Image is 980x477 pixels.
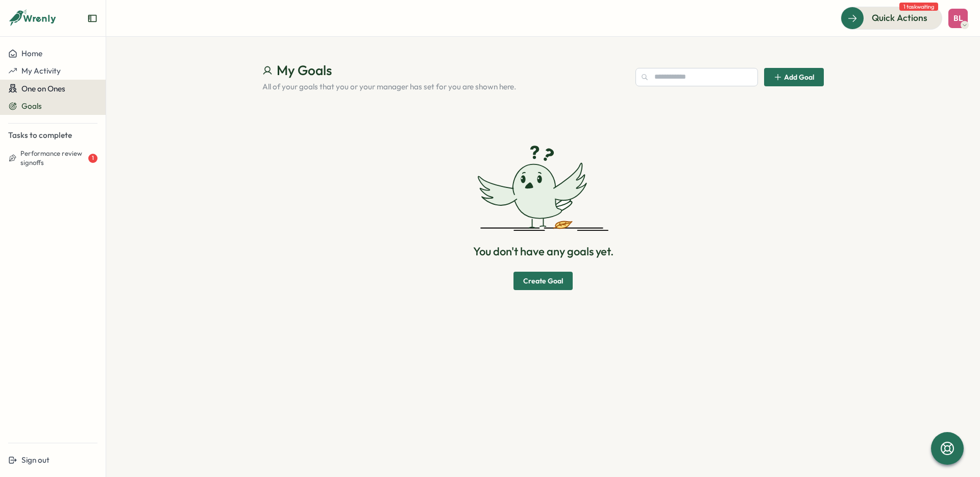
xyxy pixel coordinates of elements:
span: 1 task waiting [899,3,938,11]
button: Create Goal [513,272,573,290]
p: Tasks to complete [8,130,97,141]
span: BL [953,14,963,22]
span: Goals [21,101,42,111]
h1: My Goals [262,61,627,79]
span: Quick Actions [872,11,927,25]
span: Add Goal [784,74,814,81]
span: Home [21,49,42,58]
p: You don't have any goals yet. [473,244,614,259]
span: Create Goal [523,272,563,290]
button: BL [948,9,968,28]
span: My Activity [21,66,61,76]
span: One on Ones [21,84,65,93]
button: Add Goal [764,68,824,86]
p: All of your goals that you or your manager has set for you are shown here. [262,81,627,92]
button: Expand sidebar [87,13,97,23]
button: Quick Actions [841,7,942,29]
div: 1 [88,154,97,163]
span: Performance review signoffs [20,149,86,167]
span: Sign out [21,455,50,465]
